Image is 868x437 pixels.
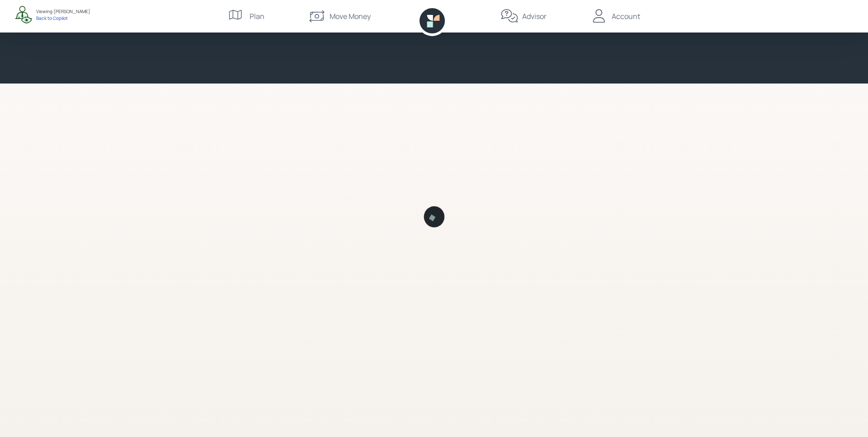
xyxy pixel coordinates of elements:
div: Account [612,11,640,22]
div: Viewing: [PERSON_NAME] [36,8,90,15]
img: Retirable loading [423,206,445,228]
div: Move Money [330,11,371,22]
div: Back to Copilot [36,15,90,21]
div: Advisor [522,11,547,22]
div: Plan [250,11,264,22]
